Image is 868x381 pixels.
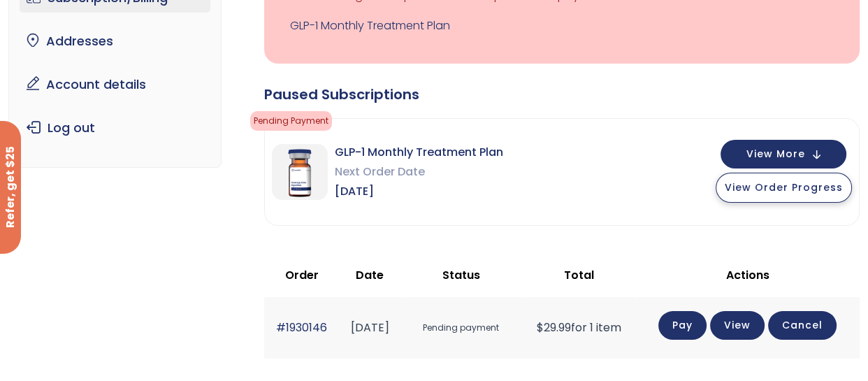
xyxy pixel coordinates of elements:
span: Actions [726,267,769,283]
a: Cancel [768,311,837,340]
td: for 1 item [521,297,636,358]
span: [DATE] [335,182,503,201]
span: Order [285,267,319,283]
a: #1930146 [276,319,327,336]
button: View Order Progress [716,173,852,203]
a: GLP-1 Monthly Treatment Plan [290,16,834,36]
div: Paused Subscriptions [264,85,860,104]
a: Log out [20,113,210,143]
time: [DATE] [351,319,389,336]
span: Next Order Date [335,162,503,182]
span: Pending payment [407,315,514,341]
button: View More [721,140,846,168]
span: 29.99 [536,319,570,336]
img: GLP-1 Monthly Treatment Plan [272,144,328,200]
span: Date [356,267,384,283]
span: View More [746,150,805,159]
a: Pay [658,311,707,340]
a: Account details [20,70,210,99]
a: Addresses [20,27,210,56]
span: Status [442,267,479,283]
span: Pending Payment [250,111,332,131]
span: Total [563,267,593,283]
span: View Order Progress [725,180,843,194]
span: GLP-1 Monthly Treatment Plan [335,143,503,162]
a: View [710,311,765,340]
span: $ [536,319,543,336]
